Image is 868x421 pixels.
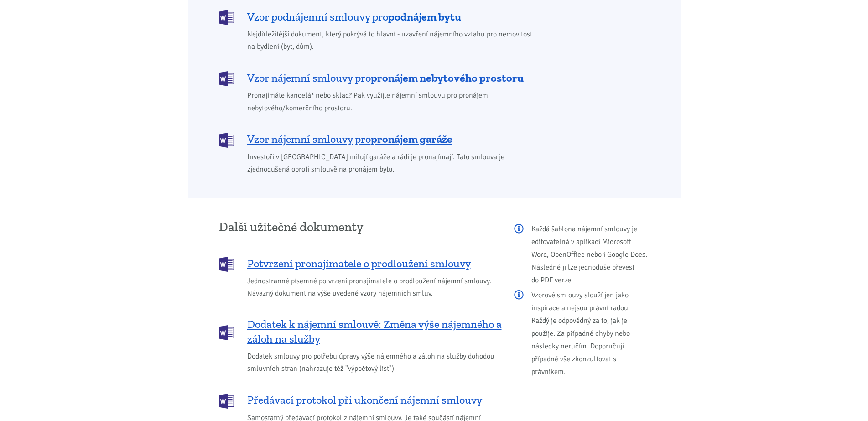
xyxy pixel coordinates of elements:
[219,325,234,340] img: DOCX (Word)
[219,10,234,25] img: DOCX (Word)
[247,151,539,176] span: Investoři v [GEOGRAPHIC_DATA] milují garáže a rádi je pronajímají. Tato smlouva je zjednodušená o...
[219,132,539,147] a: Vzor nájemní smlouvy propronájem garáže
[514,223,650,286] p: Každá šablona nájemní smlouvy je editovatelná v aplikaci Microsoft Word, OpenOffice nebo i Google...
[247,350,502,375] span: Dodatek smlouvy pro potřebu úpravy výše nájemného a záloh na služby dohodou smluvních stran (nahr...
[371,132,452,146] b: pronájem garáže
[219,9,539,24] a: Vzor podnájemní smlouvy propodnájem bytu
[247,10,461,24] span: Vzor podnájemní smlouvy pro
[219,133,234,148] img: DOCX (Word)
[219,394,234,409] img: DOCX (Word)
[219,256,502,271] a: Potvrzení pronajímatele o prodloužení smlouvy
[247,393,482,407] span: Předávací protokol při ukončení nájemní smlouvy
[247,132,452,146] span: Vzor nájemní smlouvy pro
[514,289,650,378] p: Vzorové smlouvy slouží jen jako inspirace a nejsou právní radou. Každý je odpovědný za to, jak je...
[219,220,502,234] h3: Další užitečné dokumenty
[247,317,502,346] span: Dodatek k nájemní smlouvě: Změna výše nájemného a záloh na služby
[247,71,524,85] span: Vzor nájemní smlouvy pro
[247,275,502,300] span: Jednostranné písemné potvrzení pronajímatele o prodloužení nájemní smlouvy. Návazný dokument na v...
[219,393,502,408] a: Předávací protokol při ukončení nájemní smlouvy
[247,89,539,114] span: Pronajímáte kancelář nebo sklad? Pak využijte nájemní smlouvu pro pronájem nebytového/komerčního ...
[247,28,539,53] span: Nejdůležitější dokument, který pokrývá to hlavní - uzavření nájemního vztahu pro nemovitost na by...
[247,256,471,271] span: Potvrzení pronajímatele o prodloužení smlouvy
[371,71,524,84] b: pronájem nebytového prostoru
[219,70,539,85] a: Vzor nájemní smlouvy propronájem nebytového prostoru
[219,257,234,272] img: DOCX (Word)
[219,71,234,86] img: DOCX (Word)
[219,317,502,346] a: Dodatek k nájemní smlouvě: Změna výše nájemného a záloh na služby
[388,10,461,23] b: podnájem bytu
